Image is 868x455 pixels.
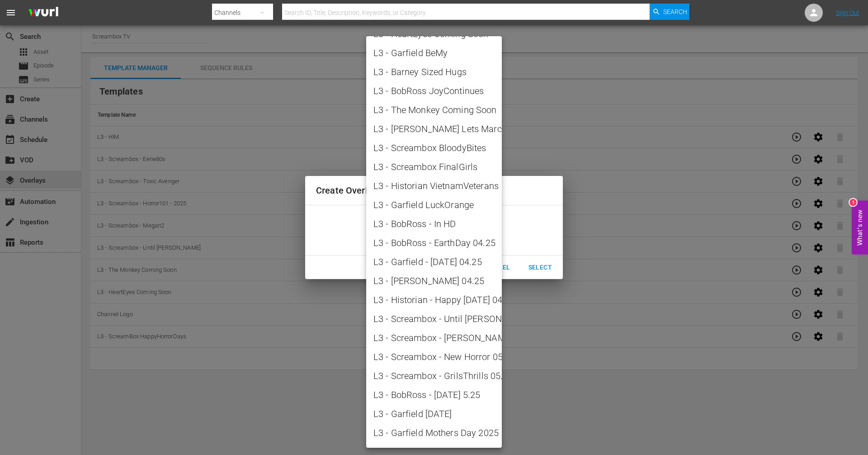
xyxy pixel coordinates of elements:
span: L3 - Screambox - Until [PERSON_NAME] [373,312,495,326]
a: Sign Out [836,9,859,16]
span: L3 - [PERSON_NAME] 04.25 [373,274,495,288]
img: ans4CAIJ8jUAAAAAAAAAAAAAAAAAAAAAAAAgQb4GAAAAAAAAAAAAAAAAAAAAAAAAJMjXAAAAAAAAAAAAAAAAAAAAAAAAgAT5G... [22,2,65,24]
span: L3 - Garfield - [DATE] 04.25 [373,255,495,269]
span: L3 - Historian - Happy [DATE] 04.25 [373,293,495,307]
span: L3 - Garfield [DATE] [373,407,495,421]
span: L3 - Garfield BeMy [373,46,495,60]
span: L3 - Garfield LuckOrange [373,198,495,212]
span: L3 - Screambox - [PERSON_NAME] 05.25 [373,331,495,345]
span: L3 - Barney Sized Hugs [373,65,495,79]
button: Open Feedback Widget [852,201,868,255]
span: L3 - Screambox FinalGirls [373,160,495,174]
span: L3 - The Monkey Coming Soon [373,103,495,117]
div: 1 [849,199,857,206]
span: L3 - BobRoss - [DATE] 5.25 [373,388,495,402]
span: L3 - BobRoss JoyContinues [373,84,495,98]
span: L3 - BobRoss - EarthDay 04.25 [373,236,495,250]
span: L3 - Historian VietnamVeterans [373,179,495,193]
span: L3 - Screambox - New Horror 05.25 [373,350,495,364]
span: L3 - Garfield Mothers Day 2025 [373,426,495,440]
span: menu [5,7,16,18]
span: L3 - Screambox - GrilsThrills 05.25 [373,369,495,383]
span: L3 - Screambox BloodyBites [373,141,495,155]
span: Search [663,4,687,20]
span: L3 - BobRoss - In HD [373,217,495,231]
span: L3 - [PERSON_NAME] Lets March [373,122,495,136]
